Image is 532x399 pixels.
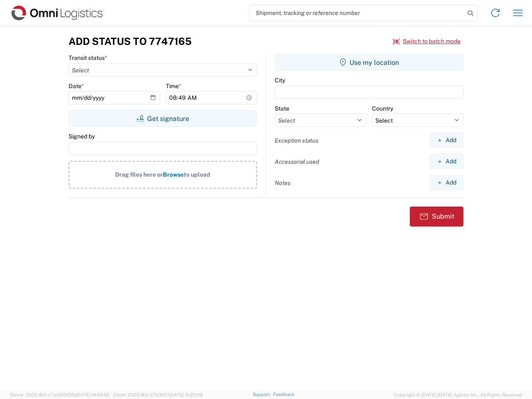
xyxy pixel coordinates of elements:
[169,392,203,397] span: [DATE] 10:20:09
[253,392,273,397] a: Support
[184,171,210,178] span: to upload
[430,175,463,190] button: Add
[69,54,107,62] label: Transit status
[372,105,393,112] label: Country
[76,392,109,397] span: [DATE] 14:43:55
[163,171,184,178] span: Browse
[10,392,109,397] span: Server: 2025.18.0-c7ad5f513fb
[115,171,163,178] span: Drag files here or
[430,133,463,148] button: Add
[275,105,289,112] label: State
[69,133,95,140] label: Signed by
[275,179,291,187] label: Notes
[69,82,84,90] label: Date
[69,110,257,127] button: Get signature
[273,392,294,397] a: Feedback
[249,5,465,21] input: Shipment, tracking or reference number
[275,54,463,71] button: Use my location
[275,158,319,165] label: Accessorial used
[113,392,203,397] span: Client: 2025.18.0-27d3021
[166,82,181,90] label: Time
[430,154,463,169] button: Add
[394,391,522,399] span: Copyright © [DATE]-[DATE] Agistix Inc., All Rights Reserved
[393,34,461,48] button: Switch to batch mode
[275,137,318,144] label: Exception status
[275,76,285,84] label: City
[69,35,192,47] h3: Add Status to 7747165
[410,207,463,227] button: Submit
